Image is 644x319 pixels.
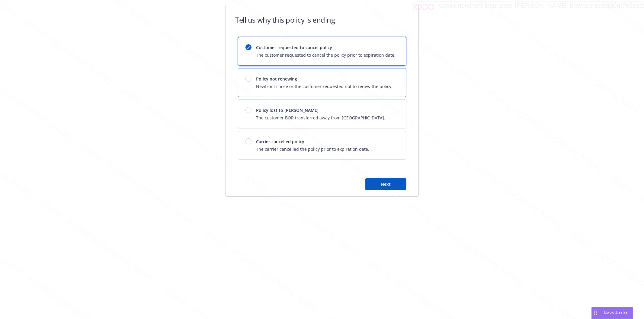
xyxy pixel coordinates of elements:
[256,44,396,51] span: Customer requested to cancel policy
[235,15,335,25] h1: Tell us why this policy is ending
[256,115,386,121] span: The customer BOR transferred away from [GEOGRAPHIC_DATA].
[381,181,391,187] span: Next
[256,52,396,58] span: The customer requested to cancel the policy prior to expiration date.
[256,76,393,82] span: Policy not renewing
[256,138,370,145] span: Carrier cancelled policy
[365,178,406,190] button: Next
[256,146,370,152] span: The carrier cancelled the policy prior to expiration date.
[256,83,393,90] span: Newfront chose or the customer requested not to renew the policy.
[592,307,599,319] div: Drag to move
[256,107,386,113] span: Policy lost to [PERSON_NAME]
[591,307,633,319] button: Nova Assist
[604,310,628,315] span: Nova Assist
